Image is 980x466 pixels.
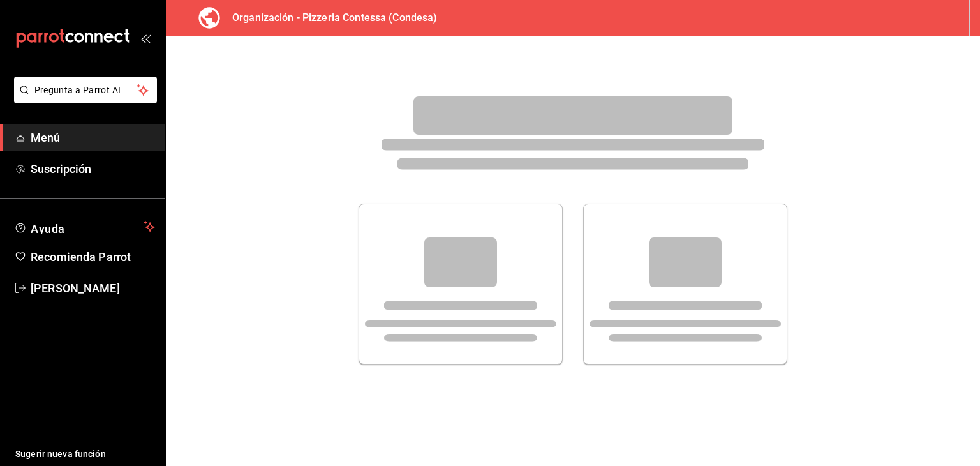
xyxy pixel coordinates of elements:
button: Pregunta a Parrot AI [14,77,157,103]
button: open_drawer_menu [140,33,151,43]
span: Sugerir nueva función [15,447,155,461]
a: Pregunta a Parrot AI [9,93,157,106]
span: Recomienda Parrot [31,248,155,266]
h3: Organización - Pizzeria Contessa (Condesa) [222,10,438,26]
span: [PERSON_NAME] [31,280,155,297]
span: Pregunta a Parrot AI [34,84,137,97]
span: Suscripción [31,160,155,177]
span: Menú [31,129,155,146]
span: Ayuda [31,219,138,234]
